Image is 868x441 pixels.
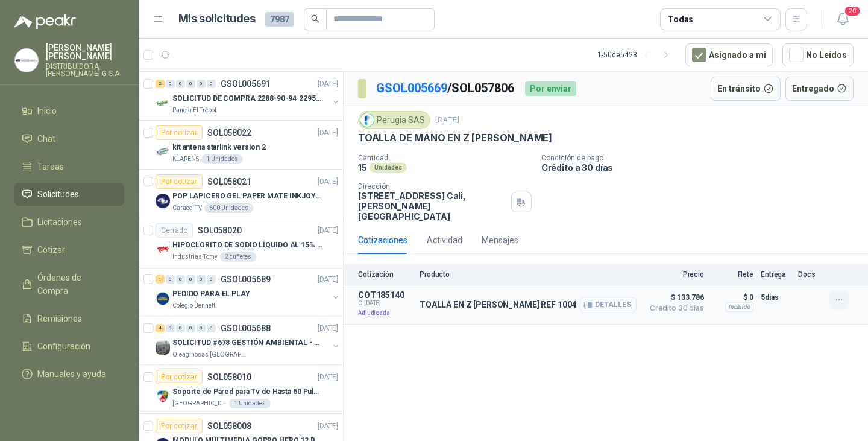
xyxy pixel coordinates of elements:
[166,80,175,88] div: 0
[172,301,215,311] p: Colegio Bennett
[172,386,322,398] p: Soporte de Pared para Tv de Hasta 60 Pulgadas con Brazo Articulado
[525,81,576,96] div: Por enviar
[37,215,82,229] span: Licitaciones
[221,324,271,332] p: GSOL005688
[156,370,203,384] div: Por cotizar
[186,275,195,284] div: 0
[156,125,203,140] div: Por cotizar
[139,170,343,218] a: Por cotizarSOL058021[DATE] Company LogoPOP LAPICERO GEL PAPER MATE INKJOY 0.7 (Revisar el adjunto...
[14,14,76,29] img: Logo peakr
[207,128,251,137] p: SOL058022
[207,275,216,284] div: 0
[197,275,206,284] div: 0
[318,323,338,334] p: [DATE]
[156,77,341,115] a: 2 0 0 0 0 0 GSOL005691[DATE] Company LogoSOLICITUD DE COMPRA 2288-90-94-2295-96-2301-02-04Panela ...
[761,270,791,279] p: Entrega
[358,191,506,221] p: [STREET_ADDRESS] Cali , [PERSON_NAME][GEOGRAPHIC_DATA]
[376,81,447,95] a: GSOL005669
[156,291,170,306] img: Company Logo
[376,79,515,98] p: / SOL057806
[172,106,216,115] p: Panela El Trébol
[156,96,170,110] img: Company Logo
[358,154,532,162] p: Cantidad
[358,162,367,173] p: 15
[597,45,676,65] div: 1 - 50 de 5428
[711,270,753,279] p: Flete
[172,154,199,164] p: KLARENS
[358,270,412,279] p: Cotización
[156,174,203,189] div: Por cotizar
[14,183,124,206] a: Solicitudes
[37,271,113,297] span: Órdenes de Compra
[358,111,430,129] div: Perugia SAS
[541,162,863,173] p: Crédito a 30 días
[14,335,124,358] a: Configuración
[420,270,637,279] p: Producto
[201,154,243,164] div: 1 Unidades
[14,211,124,233] a: Licitaciones
[358,290,412,300] p: COT185140
[14,155,124,178] a: Tareas
[711,290,753,305] p: $ 0
[156,389,170,404] img: Company Logo
[139,218,343,267] a: CerradoSOL058020[DATE] Company LogoHIPOCLORITO DE SODIO LÍQUIDO AL 15% CONT NETO 20LIndustrias To...
[221,275,271,284] p: GSOL005689
[186,80,195,88] div: 0
[221,80,271,88] p: GSOL005691
[782,43,854,66] button: No Leídos
[420,300,576,309] p: TOALLA EN Z [PERSON_NAME] REF 1004
[15,49,38,72] img: Company Logo
[156,324,165,332] div: 4
[685,43,773,66] button: Asignado a mi
[37,340,90,353] span: Configuración
[14,266,124,302] a: Órdenes de Compra
[46,43,124,60] p: [PERSON_NAME] [PERSON_NAME]
[37,312,82,325] span: Remisiones
[156,243,170,257] img: Company Logo
[172,350,248,360] p: Oleaginosas [GEOGRAPHIC_DATA][PERSON_NAME]
[832,8,854,30] button: 20
[14,307,124,330] a: Remisiones
[156,194,170,208] img: Company Logo
[166,275,175,284] div: 0
[318,78,338,90] p: [DATE]
[186,324,195,332] div: 0
[207,177,251,186] p: SOL058021
[156,340,170,355] img: Company Logo
[166,324,175,332] div: 0
[427,233,462,247] div: Actividad
[37,243,65,256] span: Cotizar
[482,233,518,247] div: Mensajes
[37,104,57,118] span: Inicio
[172,93,322,104] p: SOLICITUD DE COMPRA 2288-90-94-2295-96-2301-02-04
[265,12,294,27] span: 7987
[178,10,256,28] h1: Mis solicitudes
[139,365,343,414] a: Por cotizarSOL058010[DATE] Company LogoSoporte de Pared para Tv de Hasta 60 Pulgadas con Brazo Ar...
[318,127,338,139] p: [DATE]
[229,399,271,408] div: 1 Unidades
[156,80,165,88] div: 2
[198,226,242,235] p: SOL058020
[156,145,170,159] img: Company Logo
[172,399,227,408] p: [GEOGRAPHIC_DATA]
[725,302,753,312] div: Incluido
[156,272,341,311] a: 1 0 0 0 0 0 GSOL005689[DATE] Company LogoPEDIDO PARA EL PLAYColegio Bennett
[541,154,863,162] p: Condición de pago
[318,225,338,236] p: [DATE]
[207,373,251,381] p: SOL058010
[176,275,185,284] div: 0
[176,324,185,332] div: 0
[204,203,253,213] div: 600 Unidades
[311,14,319,23] span: search
[139,121,343,170] a: Por cotizarSOL058022[DATE] Company Logokit antena starlink version 2KLARENS1 Unidades
[14,363,124,385] a: Manuales y ayuda
[156,223,193,238] div: Cerrado
[435,115,459,126] p: [DATE]
[370,163,407,173] div: Unidades
[156,275,165,284] div: 1
[711,77,781,101] button: En tránsito
[358,182,506,191] p: Dirección
[14,238,124,261] a: Cotizar
[207,422,251,430] p: SOL058008
[37,367,106,381] span: Manuales y ayuda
